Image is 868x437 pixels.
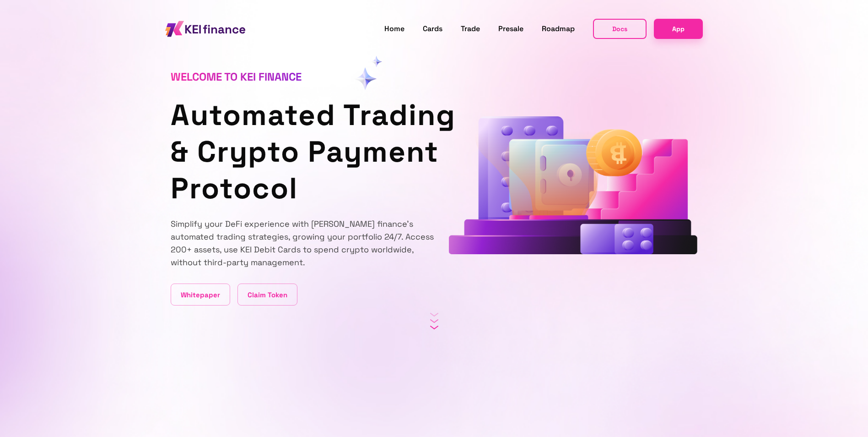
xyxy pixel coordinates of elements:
[542,23,575,35] a: Roadmap
[449,116,698,258] div: animation
[461,23,480,35] a: Trade
[654,19,703,38] a: App
[384,23,404,35] a: Home
[171,70,302,84] span: Welcome to KEI finance
[430,313,438,329] img: scroll-icon.svg
[593,19,647,39] button: Docs
[171,97,434,207] h1: Automated Trading & Crypto Payment Protocol
[171,284,230,306] a: Whitepaper
[165,18,245,39] img: KEI finance
[498,23,523,35] a: Presale
[423,23,442,35] a: Cards
[237,284,297,306] a: Claim Token
[171,218,434,269] p: Simplify your DeFi experience with [PERSON_NAME] finance's automated trading strategies, growing ...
